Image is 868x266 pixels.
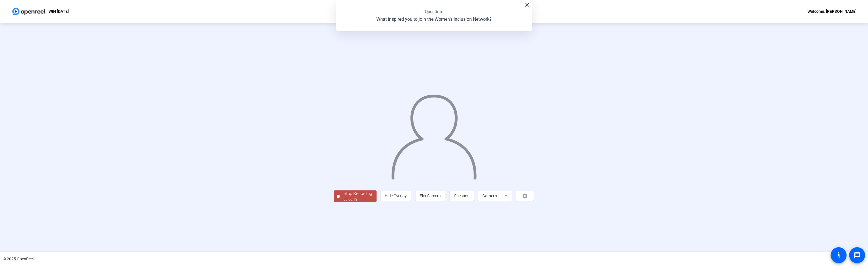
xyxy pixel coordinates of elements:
mat-icon: accessibility [835,252,842,259]
p: What inspired you to join the Women’s Inclusion Network? [376,16,492,23]
button: Hide Overlay [380,191,411,201]
span: Hide Overlay [385,194,407,198]
button: Stop Recording00:00:13 [334,190,377,202]
mat-icon: close [524,1,531,8]
img: overlay [391,90,477,180]
mat-icon: message [854,252,861,259]
button: Question [449,191,474,201]
div: © 2025 OpenReel [3,256,34,262]
button: Flip Camera [415,191,445,201]
div: 00:00:13 [344,197,372,202]
div: Welcome, [PERSON_NAME] [807,8,857,15]
p: Question: [425,9,443,15]
p: WIN [DATE] [49,8,69,15]
span: Flip Camera [420,194,441,198]
img: OpenReel logo [11,6,46,17]
div: Stop Recording [344,190,372,197]
span: Question [454,194,470,198]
